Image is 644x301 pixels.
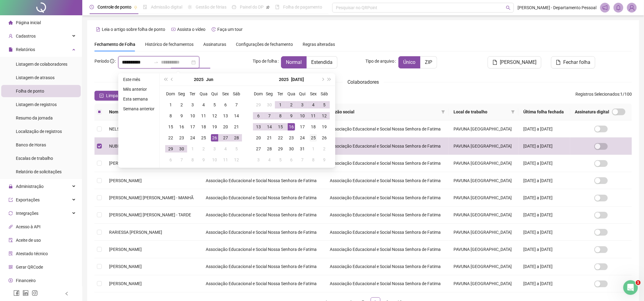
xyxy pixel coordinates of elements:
[194,73,204,86] button: year panel
[198,121,209,132] td: 2025-06-18
[253,154,264,165] td: 2025-08-03
[291,73,304,86] button: month panel
[178,156,185,163] div: 7
[189,123,196,130] div: 17
[198,143,209,154] td: 2025-07-02
[165,110,176,121] td: 2025-06-08
[440,107,446,116] span: filter
[616,5,621,10] span: bell
[266,145,273,152] div: 28
[308,110,319,121] td: 2025-07-11
[198,132,209,143] td: 2025-06-25
[441,110,445,114] span: filter
[233,112,240,119] div: 14
[154,60,158,65] span: swap-right
[319,99,330,110] td: 2025-07-05
[310,101,317,108] div: 4
[176,88,187,99] th: Seg
[551,56,595,68] button: Fechar folha
[16,142,46,147] span: Banco de Horas
[308,88,319,99] th: Sex
[264,99,275,110] td: 2025-06-30
[319,110,330,121] td: 2025-07-12
[563,59,590,66] span: Fechar folha
[134,6,137,9] span: pushpin
[222,123,229,130] div: 20
[121,86,157,93] li: Mês anterior
[200,123,207,130] div: 18
[220,121,231,132] td: 2025-06-20
[518,104,570,120] th: Última folha fechada
[299,101,306,108] div: 3
[319,143,330,154] td: 2025-08-02
[308,143,319,154] td: 2025-08-01
[220,154,231,165] td: 2025-07-11
[308,99,319,110] td: 2025-07-04
[201,172,325,189] td: Associação Educacional e Social Nossa Senhora de Fatima
[518,4,596,11] span: [PERSON_NAME] - Departamento Pessoal
[310,123,317,130] div: 18
[200,134,207,141] div: 25
[321,156,328,163] div: 9
[94,91,136,101] button: Limpar todos
[454,108,509,115] span: Local de trabalho
[253,143,264,154] td: 2025-07-27
[264,132,275,143] td: 2025-07-21
[449,155,518,172] td: PAVUNA [GEOGRAPHIC_DATA]
[299,112,306,119] div: 10
[297,110,308,121] td: 2025-07-10
[266,112,273,119] div: 7
[209,99,220,110] td: 2025-06-05
[167,112,174,119] div: 8
[94,59,109,64] span: Período
[16,169,62,174] span: Relatório de solicitações
[449,138,518,155] td: PAVUNA [GEOGRAPHIC_DATA]
[98,5,131,9] span: Controle de ponto
[187,143,198,154] td: 2025-07-01
[16,75,55,80] span: Listagem de atrasos
[189,156,196,163] div: 8
[299,123,306,130] div: 17
[189,112,196,119] div: 10
[232,5,236,9] span: dashboard
[189,145,196,152] div: 1
[511,110,515,114] span: filter
[297,143,308,154] td: 2025-07-31
[9,238,13,242] span: audit
[96,27,100,31] span: file-text
[602,5,608,10] span: notification
[196,5,226,9] span: Gestão de férias
[283,5,322,9] span: Folha de pagamento
[575,108,610,115] span: Assinatura digital
[203,42,226,46] span: Assinaturas
[165,143,176,154] td: 2025-06-29
[200,156,207,163] div: 9
[9,198,13,202] span: export
[321,101,328,108] div: 5
[286,59,302,65] span: Normal
[233,123,240,130] div: 21
[255,123,262,130] div: 13
[310,134,317,141] div: 25
[310,112,317,119] div: 11
[217,27,243,32] span: Faça um tour
[220,99,231,110] td: 2025-06-06
[277,145,284,152] div: 29
[16,89,44,94] span: Folha de ponto
[275,5,279,9] span: book
[16,265,43,270] span: Gerar QRCode
[9,20,13,25] span: home
[253,58,277,64] span: Tipo de folha
[275,110,286,121] td: 2025-07-08
[308,154,319,165] td: 2025-08-08
[211,134,218,141] div: 26
[365,58,394,64] span: Tipo de arquivo
[176,110,187,121] td: 2025-06-09
[266,134,273,141] div: 21
[220,143,231,154] td: 2025-07-04
[264,143,275,154] td: 2025-07-28
[255,112,262,119] div: 6
[240,5,264,9] span: Painel do DP
[286,154,297,165] td: 2025-08-06
[167,145,174,152] div: 29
